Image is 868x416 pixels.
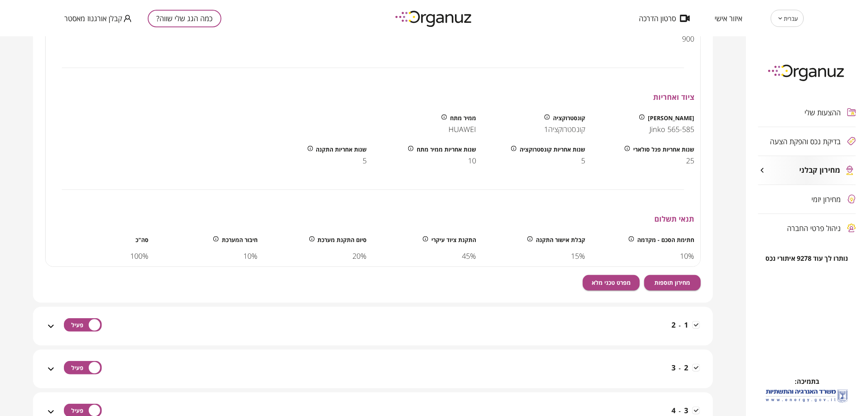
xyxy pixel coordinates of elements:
span: ההצעות שלי [805,108,841,117]
span: 5 [363,156,367,165]
span: התקנת ציוד עיקרי [431,236,476,243]
button: מפרט טכני מלא [583,275,640,291]
span: סרטון הדרכה [639,14,676,22]
span: בדיקת נכס והפקת הצעה [770,137,841,145]
span: HUAWEI [448,125,476,134]
span: מחירון קבלני [800,166,840,175]
span: שנות אחריות פנל סולארי [633,146,694,153]
span: סה"כ [52,236,149,243]
span: ניהול פרטי החברה [787,224,841,232]
img: logo [762,61,852,84]
span: קונסטרוקציה1 [544,125,585,134]
span: 15% [571,252,585,261]
span: מפרט טכני מלא [592,279,631,286]
button: קבלן אורגנוז מאסטר [64,13,131,24]
span: שנות אחריות קונסטרוקציה [520,146,585,153]
button: מחירון קבלני [758,156,856,185]
span: 1 [684,320,688,330]
span: 2 [671,320,676,330]
span: 4 [671,405,676,415]
span: חיבור המערכת [222,236,258,243]
span: - [679,321,681,329]
span: ציוד ואחריות [653,92,694,102]
button: סרטון הדרכה [627,14,702,22]
span: שנות אחריות ממיר מתח [417,146,476,153]
span: 100 % [52,252,149,261]
span: קבלת אישור התקנה [536,236,585,243]
span: 900 [682,35,694,44]
span: 10% [680,252,694,261]
span: בתמיכה: [795,377,819,386]
span: 20% [353,252,367,261]
span: 25 [686,156,694,165]
span: 45% [462,252,476,261]
span: Jinko 565-585 [649,125,694,134]
span: תנאי תשלום [654,214,694,224]
button: כמה הגג שלי שווה? [148,10,221,27]
span: סיום התקנת מערכת [318,236,367,243]
button: ההצעות שלי [758,98,856,127]
span: מחירון תוספות [654,279,690,286]
span: מחירון יזמי [812,195,841,203]
span: 10% [243,252,258,261]
span: 3 [684,405,688,415]
span: [PERSON_NAME] [648,114,694,121]
button: מחירון יזמי [758,185,856,214]
span: קונסטרוקציה [553,114,585,121]
span: 5 [581,156,585,165]
div: 2-3 [45,350,701,388]
div: 1-2 [45,307,701,346]
button: מחירון תוספות [644,275,701,291]
span: חתימת הסכם - מקדמה [637,236,694,243]
span: 2 [684,363,688,372]
span: ממיר מתח [450,114,476,121]
div: עברית [771,7,804,30]
button: בדיקת נכס והפקת הצעה [758,127,856,156]
span: 3 [671,363,676,372]
img: logo [389,7,479,30]
span: שנות אחריות התקנה [316,146,367,153]
img: לוגו משרד האנרגיה [764,386,850,405]
span: - [679,364,681,372]
button: ניהול פרטי החברה [758,214,856,242]
button: איזור אישי [702,14,754,22]
span: 10 [468,156,476,165]
span: - [679,407,681,415]
span: נותרו לך עוד 9278 איתורי נכס [766,255,848,262]
span: קבלן אורגנוז מאסטר [64,14,122,22]
span: איזור אישי [715,14,742,22]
